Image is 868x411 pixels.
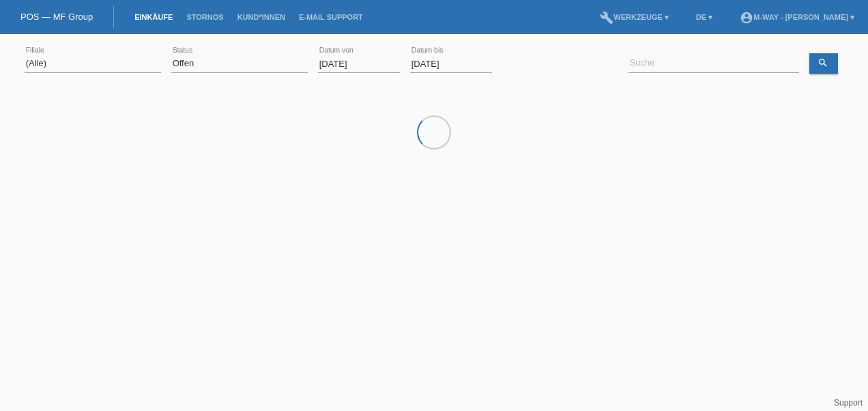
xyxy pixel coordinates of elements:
[179,13,230,21] a: Stornos
[689,13,719,21] a: DE ▾
[733,13,861,21] a: account_circlem-way - [PERSON_NAME] ▾
[292,13,370,21] a: E-Mail Support
[231,13,292,21] a: Kund*innen
[600,11,613,25] i: build
[809,53,838,74] a: search
[834,398,863,408] a: Support
[128,13,179,21] a: Einkäufe
[818,57,828,68] i: search
[740,11,753,25] i: account_circle
[20,12,93,22] a: POS — MF Group
[593,13,676,21] a: buildWerkzeuge ▾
